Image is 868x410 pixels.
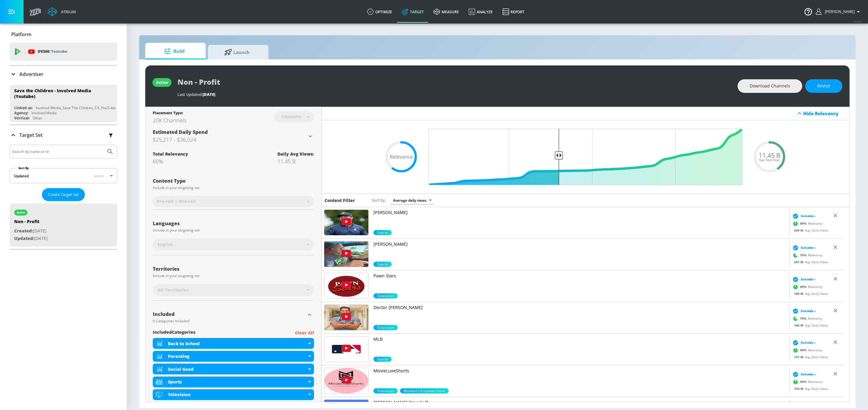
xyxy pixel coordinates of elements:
span: Updated: [14,235,34,241]
div: Involved Media_Save The Children_CA_YouTube_GoogleAds [36,105,136,110]
div: DV360: Youtube [10,43,117,61]
div: Avg. Daily Views [791,355,828,359]
span: Suitable › [801,214,815,218]
a: Atrium [48,7,76,16]
div: Television [168,392,307,397]
div: Include in your targeting set [153,186,314,190]
div: All Territories [153,284,314,296]
a: MovieLuxeShorts [373,368,787,388]
button: Revise [805,79,842,93]
span: Revise [817,82,830,90]
span: Relevance [390,154,413,159]
div: Relevancy [791,345,822,355]
span: [DATE] [203,92,215,97]
a: [PERSON_NAME] [373,210,787,230]
div: 6 Categories Included [153,319,305,323]
a: [PERSON_NAME] [373,241,787,262]
div: Suitable › [791,308,815,314]
div: Save the Children - Involved Media (Youtube)Linked as:Involved Media_Save The Children_CA_YouTube... [10,85,117,122]
div: Parenting [153,351,314,362]
div: Platform [10,26,117,43]
span: Estimated Daily Spend [153,129,208,135]
div: Relevancy [791,314,822,323]
div: 99.0% [373,230,392,235]
div: Suitable › [791,339,815,345]
div: Social Good [153,364,314,374]
span: 201 M [794,260,805,264]
span: Suitable › [801,309,815,313]
div: Average daily views [390,196,434,204]
span: 137 M [794,355,805,359]
span: Sports [373,357,392,362]
p: [PERSON_NAME] Bros Golf [373,399,787,405]
div: Sports [168,379,307,385]
div: Avg. Daily Views [791,323,828,327]
div: 50.0% [400,388,449,393]
div: Avg. Daily Views [791,228,828,232]
div: active [17,211,25,214]
div: Hide Relevancy [803,110,846,116]
div: Suitable › [791,213,815,219]
div: Content Type [153,178,314,183]
p: Clear All [295,329,314,337]
span: Launch [214,45,260,59]
button: [PERSON_NAME] [816,8,862,15]
a: MLB [373,336,787,357]
button: Download Channels [738,79,802,93]
div: Territories [153,266,314,271]
div: Updated [14,173,29,178]
div: Suitable › [791,244,815,251]
div: 70.0% [373,262,392,267]
span: All Territories [158,287,189,293]
span: Sports [373,262,392,267]
h3: $25,217 - $36,024 [153,135,307,144]
p: Target Set [19,132,43,138]
div: English [153,238,314,251]
div: Include in your targeting set [153,229,314,232]
span: Suitable › [801,372,815,377]
div: Avg. Daily Views [791,260,828,264]
div: Hide Relevancy [322,107,849,120]
div: Atrium [59,9,76,14]
label: Sort By [17,166,30,170]
button: Create Target Set [42,188,85,201]
span: Television [373,388,398,393]
span: Suitable › [801,340,815,345]
div: Other [33,115,42,121]
span: Television [373,293,398,298]
p: DV360: [38,48,67,55]
a: Target [397,1,429,23]
div: Suitable › [791,276,815,282]
div: Total Relevancy [153,151,188,157]
div: Linked as: [14,105,33,110]
div: Daily Avg Views: [277,151,314,157]
div: Include in your targeting set [153,274,314,278]
div: Target Set [10,125,117,145]
div: Save the Children - Involved Media (Youtube) [14,88,107,99]
input: Final Threshold [425,129,745,185]
div: Estimated Daily Spend$25,217 - $36,024 [153,129,314,144]
img: UUoLrcjPV5PbUrUyXq5mjc_A [324,336,368,362]
div: 70.0% [373,325,398,330]
p: [DATE] [14,227,48,235]
div: Television [153,389,314,400]
div: Sports [153,377,314,387]
span: 209 M [794,228,805,232]
span: latest [94,173,104,178]
span: Suitable › [801,245,815,250]
input: Search by name or Id [12,148,104,156]
span: English [158,241,173,248]
div: 95.0% [373,388,398,393]
span: login as: stephanie.wolklin@zefr.com [822,10,855,14]
p: [PERSON_NAME] [373,210,787,216]
div: Avg. Daily Views [791,386,828,391]
p: MLB [373,336,787,342]
div: Relevancy [791,282,822,291]
span: Download Channels [750,82,790,90]
p: Youtube [51,48,67,55]
a: measure [429,1,464,23]
a: optimize [362,1,397,23]
img: UUmyjVwYZbp5YPYTUyeopO2g [324,273,368,298]
span: 70 % [800,253,808,257]
img: UU0QHWhjbe5fGJEPz3sVb6nw [324,305,368,330]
